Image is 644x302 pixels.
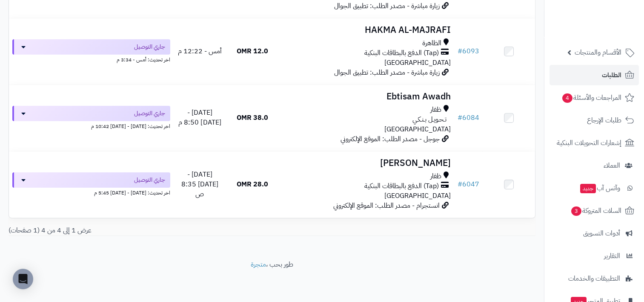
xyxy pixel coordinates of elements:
span: # [457,113,462,123]
span: # [457,179,462,189]
span: (Tap) الدفع بالبطاقات البنكية [364,181,438,191]
span: أمس - 12:22 م [178,46,222,56]
span: العملاء [604,160,620,171]
a: متجرة [251,259,266,270]
span: إشعارات التحويلات البنكية [557,137,621,149]
span: التطبيقات والخدمات [568,273,620,285]
span: طلبات الإرجاع [587,114,621,126]
span: جاري التوصيل [134,43,165,51]
a: #6047 [457,179,479,189]
span: زيارة مباشرة - مصدر الطلب: تطبيق الجوال [334,1,439,11]
span: جديد [580,184,596,193]
a: التطبيقات والخدمات [550,268,639,289]
span: 12.0 OMR [237,46,268,56]
span: [DATE] - [DATE] 8:50 م [178,107,221,128]
span: وآتس آب [579,182,620,194]
a: العملاء [550,155,639,176]
h3: ‪HAKMA AL-MAJRAFI‬‏ [282,25,451,35]
img: logo-2.png [586,6,636,24]
span: الظاهرة [422,38,441,48]
span: انستجرام - مصدر الطلب: الموقع الإلكتروني [333,200,439,211]
span: ظفار [430,171,441,181]
span: [GEOGRAPHIC_DATA] [384,58,450,68]
div: عرض 1 إلى 4 من 4 (1 صفحات) [2,226,272,235]
span: ظفار [430,105,441,115]
span: [GEOGRAPHIC_DATA] [384,191,450,201]
span: جوجل - مصدر الطلب: الموقع الإلكتروني [340,134,439,144]
span: السلات المتروكة [570,205,621,217]
span: جاري التوصيل [134,176,165,184]
a: #6084 [457,113,479,123]
a: إشعارات التحويلات البنكية [550,133,639,153]
span: الأقسام والمنتجات [575,46,621,58]
span: [DATE] - [DATE] 8:35 ص [181,169,218,199]
a: وآتس آبجديد [550,178,639,198]
span: [GEOGRAPHIC_DATA] [384,124,450,134]
span: 28.0 OMR [237,179,268,189]
a: السلات المتروكة3 [550,200,639,221]
span: زيارة مباشرة - مصدر الطلب: تطبيق الجوال [334,67,439,78]
a: التقارير [550,246,639,266]
span: 3 [571,206,582,216]
span: 38.0 OMR [237,113,268,123]
div: Open Intercom Messenger [13,269,33,289]
span: جاري التوصيل [134,109,165,118]
span: أدوات التسويق [583,227,620,239]
a: طلبات الإرجاع [550,110,639,131]
span: 4 [562,93,573,103]
a: الطلبات [550,65,639,85]
span: المراجعات والأسئلة [561,92,621,104]
div: اخر تحديث: أمس - 3:34 م [12,55,170,64]
div: اخر تحديث: [DATE] - [DATE] 5:45 م [12,188,170,197]
h3: [PERSON_NAME] [282,158,451,168]
span: التقارير [604,250,620,262]
span: # [457,46,462,56]
a: المراجعات والأسئلة4 [550,87,639,108]
span: تـحـويـل بـنـكـي [412,115,446,125]
h3: Ebtisam Awadh [282,92,451,102]
span: الطلبات [602,69,621,81]
a: أدوات التسويق [550,223,639,244]
div: اخر تحديث: [DATE] - [DATE] 10:42 م [12,121,170,130]
a: #6093 [457,46,479,56]
span: (Tap) الدفع بالبطاقات البنكية [364,48,438,58]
